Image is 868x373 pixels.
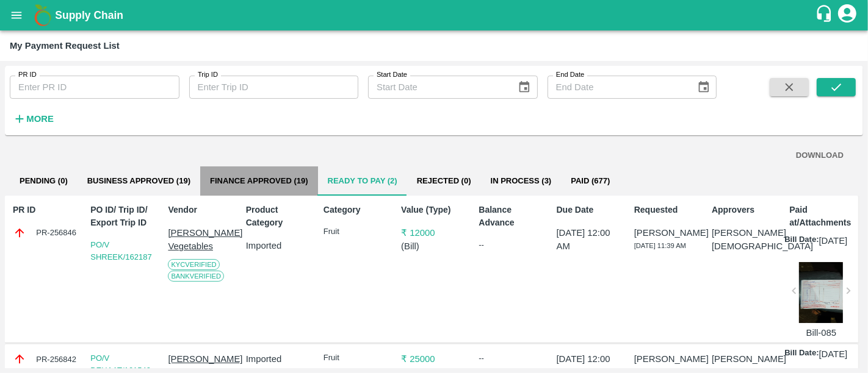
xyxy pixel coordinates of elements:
p: PR ID [13,204,79,216]
input: Enter PR ID [10,76,179,99]
p: Approvers [712,204,778,216]
button: In Process (3) [481,166,562,196]
button: Choose date [513,76,536,99]
p: Vendor [168,204,234,216]
p: ₹ 12000 [401,226,467,240]
p: Bill-085 [799,326,843,339]
button: DOWNLOAD [791,145,848,166]
label: End Date [556,70,584,80]
button: open drawer [2,1,31,29]
img: logo [31,3,55,27]
div: -- [479,352,544,364]
p: Imported [246,352,312,366]
p: Product Category [246,204,312,229]
button: Ready To Pay (2) [318,166,407,196]
div: -- [479,239,544,251]
button: Pending (0) [10,166,78,196]
p: [PERSON_NAME] [634,352,700,366]
p: ₹ 25000 [401,352,467,366]
p: [DATE] 12:00 AM [557,226,623,254]
p: Balance Advance [479,204,544,229]
p: Paid at/Attachments [789,204,855,229]
p: Imported [246,239,312,252]
strong: More [26,114,54,124]
p: Bill Date: [784,234,819,247]
input: Start Date [368,76,508,99]
button: More [10,108,57,129]
a: Supply Chain [55,7,815,24]
label: Trip ID [198,70,218,80]
p: [DATE] [819,234,848,247]
p: Due Date [557,204,623,216]
div: customer-support [815,4,836,26]
p: Bill Date: [784,347,819,361]
p: ( Bill ) [401,240,467,253]
a: PO/V SHREEK/162187 [90,240,151,261]
button: Rejected (0) [407,166,481,196]
div: PR-256846 [13,226,79,240]
p: Fruit [324,352,389,364]
b: Supply Chain [55,9,123,21]
p: [PERSON_NAME][DEMOGRAPHIC_DATA] [712,226,778,254]
span: [DATE] 11:39 AM [634,242,686,249]
label: Start Date [377,70,407,80]
input: Enter Trip ID [189,76,359,99]
input: End Date [548,76,687,99]
button: Finance Approved (19) [200,166,318,196]
p: Category [324,204,389,216]
p: [DATE] [819,347,848,361]
button: Business Approved (19) [78,166,200,196]
button: Paid (677) [561,166,620,196]
span: Bank Verified [168,271,224,282]
div: My Payment Request List [10,38,120,54]
button: Choose date [692,76,715,99]
div: PR-256842 [13,352,79,366]
p: Value (Type) [401,204,467,216]
p: [PERSON_NAME] [634,226,700,240]
span: KYC Verified [168,259,219,270]
p: Fruit [324,226,389,238]
div: account of current user [836,2,858,28]
p: PO ID/ Trip ID/ Export Trip ID [90,204,156,229]
p: Requested [634,204,700,216]
label: PR ID [18,70,37,80]
p: [PERSON_NAME] Vegetables [168,226,234,254]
